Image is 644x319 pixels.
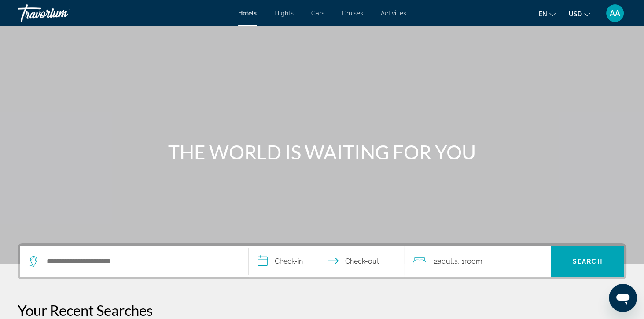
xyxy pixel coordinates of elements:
button: Change currency [569,7,590,20]
p: Your Recent Searches [18,301,626,319]
span: en [539,11,547,18]
span: USD [569,11,582,18]
button: Change language [539,7,556,20]
button: Travelers: 2 adults, 0 children [404,246,551,277]
div: Search widget [20,246,624,277]
input: Search hotel destination [46,255,235,268]
span: Search [573,258,603,265]
span: , 1 [458,255,482,268]
a: Cars [311,10,324,17]
span: AA [610,9,620,18]
a: Flights [274,10,294,17]
span: Room [464,257,482,265]
span: 2 [434,255,458,268]
h1: THE WORLD IS WAITING FOR YOU [157,141,487,163]
a: Hotels [238,10,257,17]
button: Select check in and out date [249,246,404,277]
button: User Menu [604,4,626,22]
span: Adults [438,257,458,265]
iframe: Кнопка запуска окна обмена сообщениями [609,284,637,312]
a: Cruises [342,10,363,17]
button: Search [551,246,624,277]
a: Travorium [18,2,106,25]
a: Activities [381,10,406,17]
